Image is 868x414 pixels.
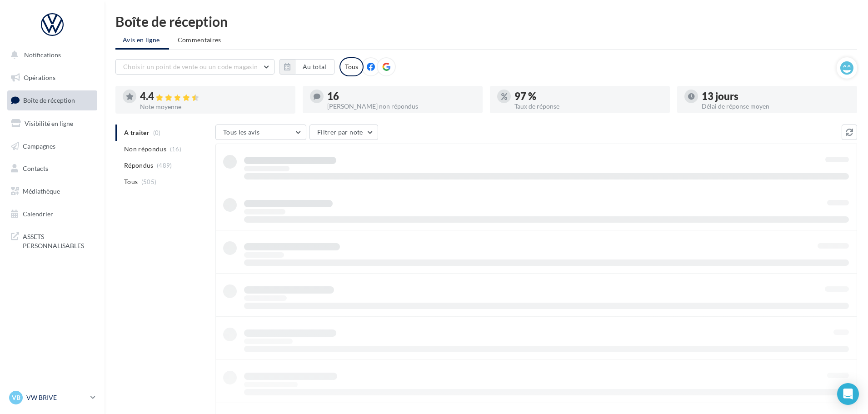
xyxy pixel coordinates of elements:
button: Au total [279,59,334,75]
div: Open Intercom Messenger [837,383,859,405]
span: ASSETS PERSONNALISABLES [23,230,94,250]
span: (505) [141,178,157,185]
a: Opérations [5,68,99,87]
span: Notifications [24,51,61,59]
span: Tous [124,177,138,186]
a: Calendrier [5,205,99,224]
span: (16) [170,145,181,153]
span: Médiathèque [23,187,60,195]
span: Non répondus [124,145,166,154]
span: Commentaires [178,36,221,44]
div: Boîte de réception [115,15,857,28]
div: 4.4 [140,91,288,102]
span: Répondus [124,161,154,170]
div: Délai de réponse moyen [702,103,850,110]
span: Campagnes [23,142,55,150]
div: 16 [327,91,475,101]
div: Note moyenne [140,104,288,110]
div: 13 jours [702,91,850,101]
span: VB [12,393,20,402]
button: Au total [295,59,334,75]
a: VB VW BRIVE [7,389,97,406]
div: Taux de réponse [514,103,663,110]
button: Notifications [5,45,95,65]
span: Boîte de réception [23,96,75,104]
span: Opérations [24,74,55,81]
span: Calendrier [23,210,53,218]
a: Médiathèque [5,182,99,201]
div: 97 % [514,91,663,101]
div: Tous [339,57,364,76]
span: Visibilité en ligne [25,120,73,127]
a: Visibilité en ligne [5,114,99,133]
a: ASSETS PERSONNALISABLES [5,227,99,254]
a: Boîte de réception [5,90,99,110]
a: Campagnes [5,137,99,156]
span: Contacts [23,165,48,172]
button: Choisir un point de vente ou un code magasin [115,59,274,75]
p: VW BRIVE [26,393,87,402]
a: Contacts [5,159,99,178]
span: Choisir un point de vente ou un code magasin [123,63,258,70]
div: [PERSON_NAME] non répondus [327,103,475,110]
span: (489) [157,162,172,169]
